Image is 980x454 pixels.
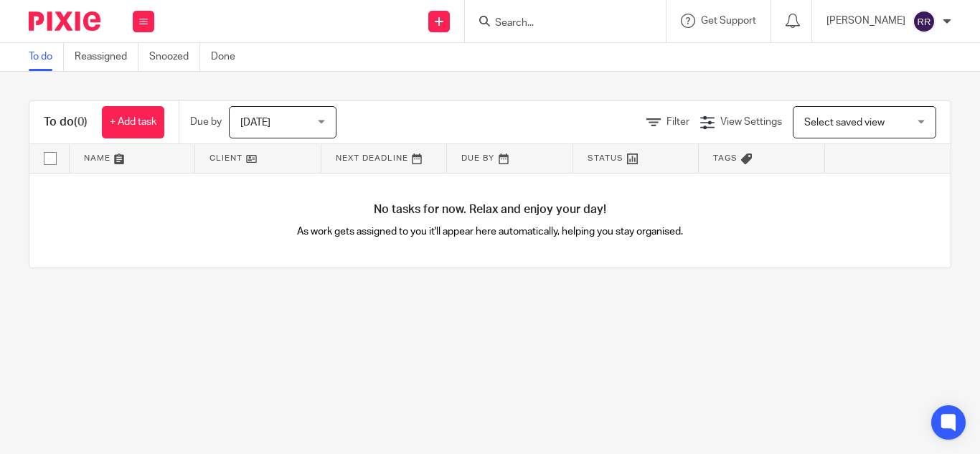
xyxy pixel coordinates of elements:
span: Tags [713,154,738,162]
img: Pixie [29,11,100,31]
a: Reassigned [75,43,138,71]
span: Get Support [701,16,756,26]
p: As work gets assigned to you it'll appear here automatically, helping you stay organised. [260,224,720,239]
span: (0) [74,116,88,128]
span: [DATE] [240,118,270,128]
span: Filter [666,117,689,127]
img: svg%3E [913,10,936,33]
a: To do [29,43,64,71]
input: Search [494,17,623,30]
span: View Settings [720,117,782,127]
p: [PERSON_NAME] [826,14,905,28]
a: + Add task [102,106,164,138]
a: Snoozed [149,43,200,71]
h1: To do [44,115,88,130]
span: Select saved view [804,118,885,128]
h4: No tasks for now. Relax and enjoy your day! [29,202,951,217]
a: Done [211,43,246,71]
p: Due by [190,115,222,129]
